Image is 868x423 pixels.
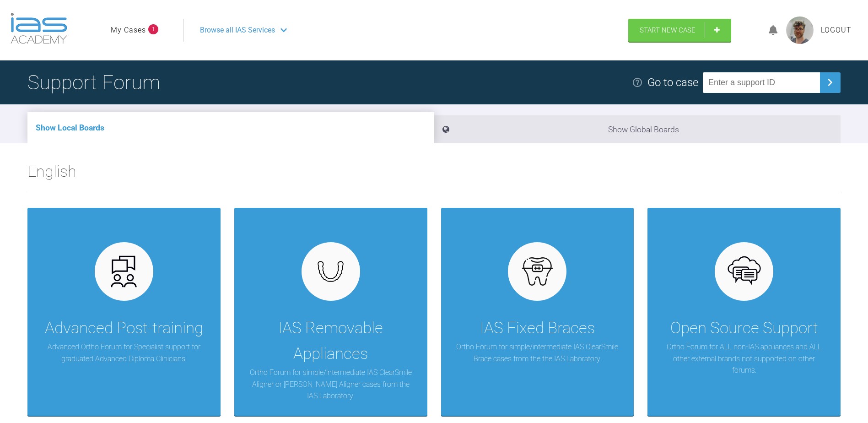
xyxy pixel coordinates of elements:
[27,208,221,416] a: Advanced Post-trainingAdvanced Ortho Forum for Specialist support for graduated Advanced Diploma ...
[628,19,731,42] a: Start New Case
[11,13,67,44] img: logo-light.3e3ef733.png
[111,24,146,36] a: My Cases
[234,208,427,416] a: IAS Removable AppliancesOrtho Forum for simple/intermediate IAS ClearSmile Aligner or [PERSON_NAM...
[786,16,814,44] img: profile.png
[455,341,620,364] p: Ortho Forum for simple/intermediate IAS ClearSmile Brace cases from the the IAS Laboratory.
[647,74,698,91] div: Go to case
[670,315,818,341] div: Open Source Support
[441,208,634,416] a: IAS Fixed BracesOrtho Forum for simple/intermediate IAS ClearSmile Brace cases from the the IAS L...
[661,341,827,376] p: Ortho Forum for ALL non-IAS appliances and ALL other external brands not supported on other forums.
[480,315,595,341] div: IAS Fixed Braces
[27,159,841,192] h2: English
[106,254,141,289] img: advanced.73cea251.svg
[27,66,160,98] h1: Support Forum
[821,24,852,36] a: Logout
[640,26,695,34] span: Start New Case
[248,367,414,402] p: Ortho Forum for simple/intermediate IAS ClearSmile Aligner or [PERSON_NAME] Aligner cases from th...
[248,315,414,367] div: IAS Removable Appliances
[148,24,158,34] span: 1
[45,315,203,341] div: Advanced Post-training
[632,77,643,88] img: help.e70b9f3d.svg
[727,254,762,289] img: opensource.6e495855.svg
[520,254,555,289] img: fixed.9f4e6236.svg
[703,72,820,93] input: Enter a support ID
[200,24,275,36] span: Browse all IAS Services
[434,115,841,143] li: Show Global Boards
[27,112,434,143] li: Show Local Boards
[647,208,841,416] a: Open Source SupportOrtho Forum for ALL non-IAS appliances and ALL other external brands not suppo...
[41,341,207,364] p: Advanced Ortho Forum for Specialist support for graduated Advanced Diploma Clinicians.
[823,75,837,90] img: chevronRight.28bd32b0.svg
[313,258,348,285] img: removables.927eaa4e.svg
